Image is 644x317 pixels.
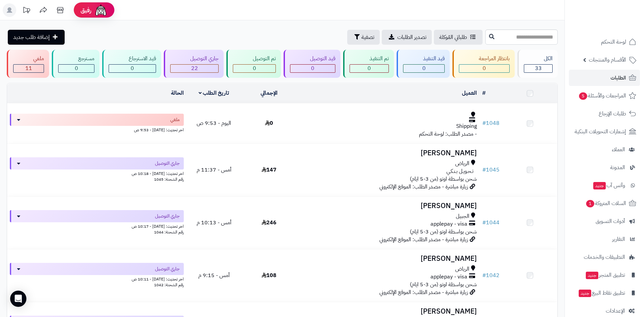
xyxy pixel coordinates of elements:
[154,282,184,288] span: رقم الشحنة: 1042
[434,30,483,45] a: طلباتي المُوكلة
[13,55,44,63] div: ملغي
[599,109,626,118] span: طلبات الإرجاع
[109,55,156,63] div: قيد الاسترجاع
[451,50,516,78] a: بانتظار المراجعة 0
[482,219,499,227] a: #1044
[101,50,162,78] a: قيد الاسترجاع 0
[233,55,276,63] div: تم التوصيل
[347,30,380,45] button: تصفية
[395,50,451,78] a: قيد التنفيذ 0
[596,217,625,226] span: أدوات التسويق
[586,272,598,279] span: جديد
[482,119,486,127] span: #
[154,229,184,235] span: رقم الشحنة: 1044
[579,92,587,100] span: 5
[455,160,469,167] span: الرياض
[171,65,218,72] div: 22
[446,167,473,175] span: تـحـويـل بـنـكـي
[197,166,231,174] span: أمس - 11:37 م
[262,271,276,279] span: 108
[403,55,445,63] div: قيد التنفيذ
[459,65,509,72] div: 0
[379,235,468,244] span: زيارة مباشرة - مصدر الطلب: الموقع الإلكتروني
[253,64,256,72] span: 0
[290,65,335,72] div: 0
[482,271,486,279] span: #
[439,33,467,41] span: طلباتي المُوكلة
[601,37,626,47] span: لوحة التحكم
[10,126,184,133] div: اخر تحديث: [DATE] - 9:53 ص
[8,30,65,45] a: إضافة طلب جديد
[569,141,640,158] a: العملاء
[593,181,625,190] span: وآتس آب
[569,231,640,247] a: التقارير
[410,228,477,236] span: شحن بواسطة اوتو (من 3-5 ايام)
[265,119,273,127] span: 0
[131,64,134,72] span: 0
[569,159,640,176] a: المدونة
[535,64,542,72] span: 33
[482,119,499,127] a: #1048
[155,160,180,167] span: جاري التوصيل
[58,55,94,63] div: مسترجع
[578,288,625,298] span: تطبيق نقاط البيع
[10,222,184,229] div: اخر تحديث: [DATE] - 10:17 ص
[162,50,225,78] a: جاري التوصيل 22
[569,34,640,50] a: لوحة التحكم
[397,33,426,41] span: تصدير الطلبات
[569,123,640,140] a: إشعارات التحويلات البنكية
[459,55,510,63] div: بانتظار المراجعة
[13,33,50,41] span: إضافة طلب جديد
[171,89,184,97] a: الحالة
[25,64,32,72] span: 11
[10,275,184,282] div: اخر تحديث: [DATE] - 10:11 ص
[410,175,477,183] span: شحن بواسطة اوتو (من 3-5 ايام)
[170,116,180,123] span: ملغي
[403,65,444,72] div: 0
[612,234,625,244] span: التقارير
[382,30,432,45] a: تصدير الطلبات
[456,212,469,220] span: الجبيل
[18,3,35,19] a: تحديثات المنصة
[462,89,477,97] a: العميل
[10,169,184,177] div: اخر تحديث: [DATE] - 10:18 ص
[299,308,477,315] h3: [PERSON_NAME]
[483,64,486,72] span: 0
[579,290,591,297] span: جديد
[612,145,625,154] span: العملاء
[482,89,486,97] a: #
[456,122,477,130] span: Shipping
[516,50,559,78] a: الكل33
[342,50,395,78] a: تم التنفيذ 0
[94,3,108,17] img: ai-face.png
[455,265,469,273] span: الرياض
[299,149,477,157] h3: [PERSON_NAME]
[482,166,499,174] a: #1045
[311,64,314,72] span: 0
[422,64,426,72] span: 0
[109,65,156,72] div: 0
[299,255,477,263] h3: [PERSON_NAME]
[368,64,371,72] span: 0
[262,219,276,227] span: 246
[569,267,640,283] a: تطبيق المتجرجديد
[569,195,640,211] a: السلات المتروكة1
[430,273,467,281] span: applepay - visa
[154,176,184,182] span: رقم الشحنة: 1045
[430,220,467,228] span: applepay - visa
[569,177,640,194] a: وآتس آبجديد
[482,166,486,174] span: #
[569,285,640,301] a: تطبيق نقاط البيعجديد
[569,70,640,86] a: الطلبات
[379,288,468,296] span: زيارة مباشرة - مصدر الطلب: الموقع الإلكتروني
[350,65,388,72] div: 0
[584,252,625,262] span: التطبيقات والخدمات
[191,64,198,72] span: 22
[586,200,594,207] span: 1
[575,127,626,136] span: إشعارات التحويلات البنكية
[606,306,625,316] span: الإعدادات
[610,73,626,83] span: الطلبات
[14,65,44,72] div: 11
[197,119,231,127] span: اليوم - 9:53 ص
[578,91,626,100] span: المراجعات والأسئلة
